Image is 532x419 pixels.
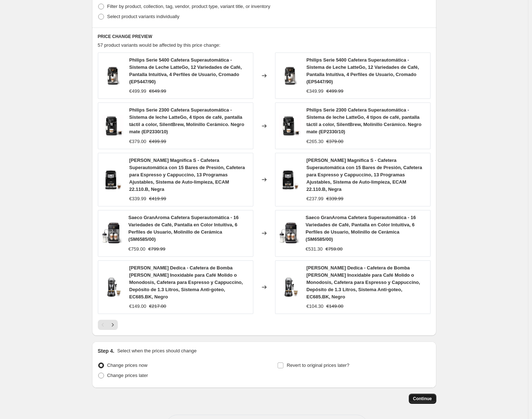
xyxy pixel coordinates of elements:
[307,265,420,299] span: [PERSON_NAME] Dedica - Cafetera de Bomba [PERSON_NAME] Inoxidable para Café Molido o Monodosis, C...
[129,265,243,299] span: [PERSON_NAME] Dedica - Cafetera de Bomba [PERSON_NAME] Inoxidable para Café Molido o Monodosis, C...
[102,115,124,137] img: 71qbGYx5YDL_80x.jpg
[327,195,344,202] strike: €339.99
[325,246,342,253] strike: €759.00
[327,138,344,145] strike: €379.00
[327,303,344,310] strike: €149.00
[307,158,422,192] span: [PERSON_NAME] Magnifica S - Cafetera Superautomática con 15 Bares de Presión, Cafetera para Espre...
[117,347,196,355] p: Select when the prices should change
[128,246,145,253] div: €759.00
[98,320,118,330] nav: Pagination
[129,303,146,310] div: €149.00
[306,246,323,253] div: €531.30
[102,169,124,190] img: 61uFzF02zmL_80x.jpg
[98,34,431,39] h6: PRICE CHANGE PREVIEW
[107,363,147,368] span: Change prices now
[107,14,179,19] span: Select product variants individually
[279,115,301,137] img: 71qbGYx5YDL_80x.jpg
[149,88,166,95] strike: €649.99
[107,373,148,378] span: Change prices later
[279,222,300,244] img: 719pQDvsM2L_80x.jpg
[307,88,324,95] div: €349.99
[149,138,166,145] strike: €499.99
[102,276,124,298] img: 61ZhjaVsE5L_80x.jpg
[102,65,124,87] img: 61651R8ucjL_80x.jpg
[327,88,344,95] strike: €499.99
[129,107,244,134] span: Philips Serie 2300 Cafetera Superautomática - Sistema de leche LatteGo, 4 tipos de café, pantalla...
[108,320,118,330] button: Next
[129,57,242,84] span: Philips Serie 5400 Cafetera Superautomática - Sistema de Leche LatteGo, 12 Variedades de Café, Pa...
[129,158,245,192] span: [PERSON_NAME] Magnifica S - Cafetera Superautomática con 15 Bares de Presión, Cafetera para Espre...
[129,138,146,145] div: €379.00
[409,394,436,404] button: Continue
[306,215,416,242] span: Saeco GranAroma Cafetera Superautomática - 16 Variedades de Café, Pantalla en Color Intuitiva, 6 ...
[98,42,221,48] span: 57 product variants would be affected by this price change:
[149,195,166,202] strike: €419.99
[307,107,421,134] span: Philips Serie 2300 Cafetera Superautomática - Sistema de leche LatteGo, 4 tipos de café, pantalla...
[287,363,349,368] span: Revert to original prices later?
[307,138,324,145] div: €265.30
[279,276,301,298] img: 61ZhjaVsE5L_80x.jpg
[307,195,324,202] div: €237.99
[148,246,165,253] strike: €799.99
[128,215,238,242] span: Saeco GranAroma Cafetera Superautomática - 16 Variedades de Café, Pantalla en Color Intuitiva, 6 ...
[107,4,270,9] span: Filter by product, collection, tag, vendor, product type, variant title, or inventory
[98,347,115,355] h2: Step 4.
[149,303,166,310] strike: €217.00
[102,222,123,244] img: 719pQDvsM2L_80x.jpg
[279,169,301,190] img: 61uFzF02zmL_80x.jpg
[413,396,432,402] span: Continue
[279,65,301,87] img: 61651R8ucjL_80x.jpg
[307,57,419,84] span: Philips Serie 5400 Cafetera Superautomática - Sistema de Leche LatteGo, 12 Variedades de Café, Pa...
[129,195,146,202] div: €339.99
[129,88,146,95] div: €499.99
[307,303,324,310] div: €104.30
